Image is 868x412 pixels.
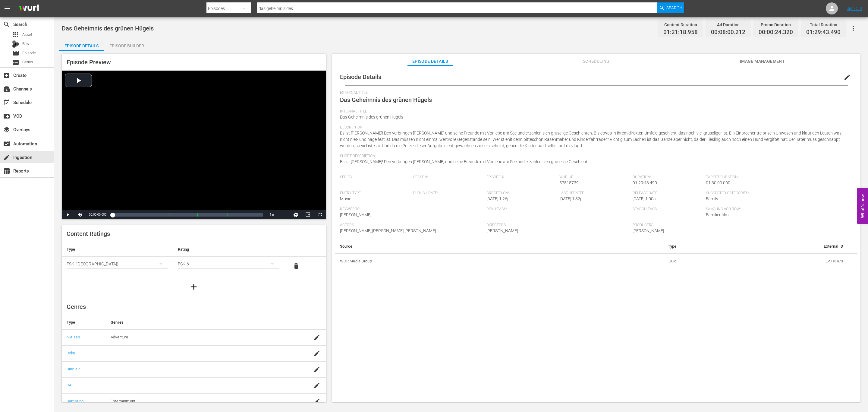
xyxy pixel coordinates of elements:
[62,25,154,32] span: Das Geheimnis des grünen Hügels
[413,175,483,180] span: Season:
[407,58,453,65] span: Episode Details
[22,50,36,56] span: Episode
[340,131,841,148] span: Es ist [PERSON_NAME]! Den verbringen [PERSON_NAME] und seine Freunde mit Vorliebe am See und erzä...
[633,223,776,228] span: Producers
[12,40,19,48] div: Bits
[59,39,104,51] button: Episode Details
[62,242,326,275] table: simple table
[3,85,10,93] span: Channels
[633,207,703,212] span: Search Tags:
[486,228,518,233] span: [PERSON_NAME]
[340,175,410,180] span: Series:
[22,59,33,65] span: Series
[290,210,302,219] button: Jump To Time
[559,175,630,180] span: Wurl ID:
[706,196,718,201] span: Family
[173,242,284,257] th: Rating
[559,196,583,201] span: [DATE] 1:32p
[576,239,681,254] th: Type
[711,21,745,29] div: Ad Duration
[657,2,684,13] button: Search
[12,31,19,38] span: Asset
[62,242,173,257] th: Type
[633,212,636,217] span: ---
[857,188,868,224] button: Open Feedback Widget
[89,213,106,216] span: 00:00:00.000
[486,175,557,180] span: Episode #:
[3,113,10,120] span: VOD
[759,21,793,29] div: Promo Duration
[266,210,278,219] button: Playback Rate
[12,59,19,66] span: Series
[59,39,104,53] div: Episode Details
[806,29,841,36] span: 01:29:43.490
[340,90,850,95] span: External Title
[486,207,630,212] span: Roku Tags:
[106,315,297,330] th: Genres
[302,210,314,219] button: Picture-in-Picture
[806,21,841,29] div: Total Duration
[486,223,630,228] span: Directors
[67,335,80,339] a: Nielsen
[340,154,850,159] span: Short Description
[666,2,682,13] span: Search
[74,210,86,219] button: Mute
[740,58,785,65] span: Image Management
[12,49,19,57] span: Episode
[340,115,403,119] span: Das Geheimnis des grünen Hügels
[340,180,344,185] span: ---
[633,175,703,180] span: Duration:
[3,72,10,79] span: Create
[67,351,75,355] a: Roku
[3,154,10,161] span: Ingestion
[706,191,849,196] span: Suggested Categories:
[104,39,149,53] div: Episode Builder
[340,109,850,114] span: Internal Title
[3,21,10,28] span: Search
[340,223,483,228] span: Actors
[486,212,490,217] span: ---
[3,99,10,106] span: Schedule
[340,191,410,196] span: Entry Type:
[67,383,72,387] a: IAB
[3,140,10,147] span: Automation
[486,180,490,185] span: ---
[340,228,436,233] span: [PERSON_NAME],[PERSON_NAME],[PERSON_NAME]
[840,70,854,84] button: edit
[759,29,793,36] span: 00:00:24.320
[413,196,417,201] span: ---
[178,255,279,272] div: FSK 6
[340,73,381,81] span: Episode Details
[62,71,326,219] div: Video Player
[67,399,83,403] a: Samsung
[413,191,483,196] span: Publish Date:
[413,180,417,185] span: ---
[486,191,557,196] span: Created On:
[67,230,110,237] span: Content Ratings
[14,2,43,16] img: ans4CAIJ8jUAAAAAAAAAAAAAAAAAAAAAAAAgQb4GAAAAAAAAAAAAAAAAAAAAAAAAJMjXAAAAAAAAAAAAAAAAAAAAAAAAgAT5G...
[711,29,745,36] span: 00:08:00.212
[574,58,619,65] span: Scheduling
[293,262,300,270] span: delete
[104,39,149,51] button: Episode Builder
[62,210,74,219] button: Play
[681,239,848,254] th: External ID
[559,180,579,185] span: 57818739
[289,259,303,273] button: delete
[67,303,86,310] span: Genres
[847,6,862,11] a: Sign Out
[340,196,351,201] span: Movie
[706,212,728,217] span: Familienfilm
[340,212,371,217] span: [PERSON_NAME]
[335,253,576,269] th: WDR Media Group
[340,125,850,130] span: Description
[663,29,698,36] span: 01:21:18.958
[340,207,483,212] span: Keywords:
[633,196,656,201] span: [DATE] 1:00a
[576,253,681,269] td: Guid
[633,228,664,233] span: [PERSON_NAME]
[706,207,776,212] span: Samsung VOD Row:
[663,21,698,29] div: Content Duration
[340,159,587,164] span: Es ist [PERSON_NAME]! Den verbringen [PERSON_NAME] und seine Freunde mit Vorliebe am See und erzä...
[67,367,80,371] a: Sinclair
